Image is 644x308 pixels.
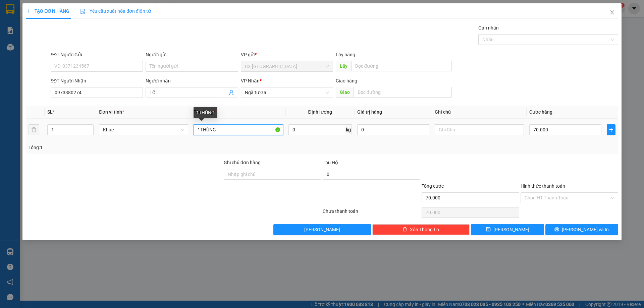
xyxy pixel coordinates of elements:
span: save [486,227,491,232]
th: Ghi chú [432,106,527,119]
input: 0 [357,124,429,135]
button: save[PERSON_NAME] [471,224,544,235]
span: Yêu cầu xuất hóa đơn điện tử [80,8,151,14]
span: printer [554,227,559,232]
div: Người nhận [146,77,238,84]
input: VD: Bàn, Ghế [194,124,283,135]
input: Dọc đường [354,87,452,98]
span: [PERSON_NAME] [304,226,340,233]
span: Thu Hộ [323,160,338,165]
span: TẠO ĐƠN HÀNG [26,8,69,14]
img: icon [80,9,86,14]
label: Gán nhãn [478,25,499,30]
button: deleteXóa Thông tin [372,224,470,235]
span: SL [47,109,53,115]
input: Ghi Chú [435,124,524,135]
span: VP Nhận [241,78,260,83]
span: Cước hàng [529,109,552,115]
span: Lấy hàng [336,52,355,57]
div: VP gửi [241,51,333,58]
div: SĐT Người Nhận [51,77,143,84]
input: Ghi chú đơn hàng [224,169,321,180]
span: plus [26,9,31,13]
button: [PERSON_NAME] [273,224,371,235]
div: Chưa thanh toán [322,207,421,219]
span: [PERSON_NAME] [493,226,529,233]
div: Người gửi [146,51,238,58]
div: 1THÙNG [194,107,217,118]
span: Đơn vị tính [99,109,124,115]
span: delete [402,227,407,232]
span: Khác [103,125,184,135]
input: Dọc đường [351,61,452,71]
span: Lấy [336,61,351,71]
span: kg [345,124,352,135]
span: Xóa Thông tin [410,226,439,233]
button: printer[PERSON_NAME] và In [545,224,618,235]
span: Định lượng [308,109,332,115]
button: plus [607,124,615,135]
label: Ghi chú đơn hàng [224,160,261,165]
span: user-add [229,90,234,95]
span: Giao hàng [336,78,357,83]
span: Giao [336,87,354,98]
span: [PERSON_NAME] và In [562,226,609,233]
span: Giá trị hàng [357,109,382,115]
span: close [609,10,615,15]
span: BX Quảng Ngãi [245,61,329,71]
div: Tổng: 1 [29,144,249,151]
div: SĐT Người Gửi [51,51,143,58]
button: delete [29,124,39,135]
span: plus [607,127,615,132]
button: Close [603,3,622,22]
span: Ngã tư Ga [245,87,329,98]
label: Hình thức thanh toán [521,183,565,189]
span: Tổng cước [422,183,444,189]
